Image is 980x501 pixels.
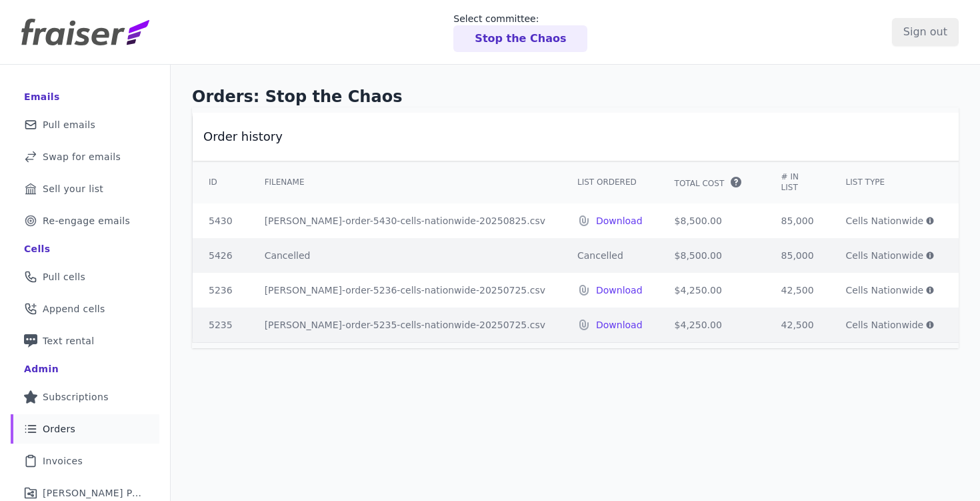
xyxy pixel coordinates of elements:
td: [PERSON_NAME]-order-5235-cells-nationwide-20250725.csv [249,308,561,342]
td: [PERSON_NAME]-order-5236-cells-nationwide-20250725.csv [249,273,561,308]
td: [PERSON_NAME]-order-5430-cells-nationwide-20250825.csv [249,203,561,238]
img: Fraiser Logo [21,19,149,45]
th: List Ordered [561,161,659,203]
a: Pull cells [11,262,159,292]
td: $4,250.00 [659,273,765,308]
span: Pull emails [43,118,95,131]
td: 5236 [193,273,249,308]
a: Download [596,318,643,332]
a: Append cells [11,294,159,324]
span: Swap for emails [43,150,121,163]
a: Text rental [11,326,159,356]
p: Stop the Chaos [475,31,566,47]
p: Select committee: [453,12,587,25]
a: Pull emails [11,110,159,139]
span: Pull cells [43,270,85,284]
th: # In List [765,161,830,203]
span: Cells Nationwide [846,214,924,227]
a: Subscriptions [11,382,159,412]
span: Append cells [43,302,105,316]
a: Sell your list [11,174,159,203]
td: 42,500 [765,308,830,342]
a: Invoices [11,446,159,476]
td: 5235 [193,308,249,342]
a: Select committee: Stop the Chaos [453,12,587,52]
a: Re-engage emails [11,206,159,235]
td: 42,500 [765,273,830,308]
td: 5426 [193,238,249,273]
span: Cells Nationwide [846,318,924,332]
td: $8,500.00 [659,203,765,238]
span: Subscriptions [43,390,109,404]
th: Filename [249,161,561,203]
span: [PERSON_NAME] Performance [43,486,143,500]
td: 85,000 [765,238,830,273]
span: Orders [43,422,75,436]
td: 5430 [193,203,249,238]
p: Cancelled [577,249,643,262]
span: Cells Nationwide [846,284,924,297]
a: Orders [11,414,159,444]
td: $8,500.00 [659,238,765,273]
th: List Type [830,161,951,203]
a: Download [596,214,643,227]
a: Download [596,284,643,297]
div: Emails [24,90,60,103]
td: $4,250.00 [659,308,765,342]
span: Invoices [43,454,83,468]
h1: Orders: Stop the Chaos [192,86,959,107]
td: 85,000 [765,203,830,238]
span: Text rental [43,334,95,348]
div: Cells [24,242,50,256]
th: ID [193,161,249,203]
span: Total Cost [675,178,725,189]
span: Re-engage emails [43,214,130,227]
a: Swap for emails [11,142,159,171]
td: Cancelled [249,238,561,273]
div: Admin [24,362,59,376]
input: Sign out [892,18,959,46]
span: Cells Nationwide [846,249,924,262]
span: Sell your list [43,182,103,195]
